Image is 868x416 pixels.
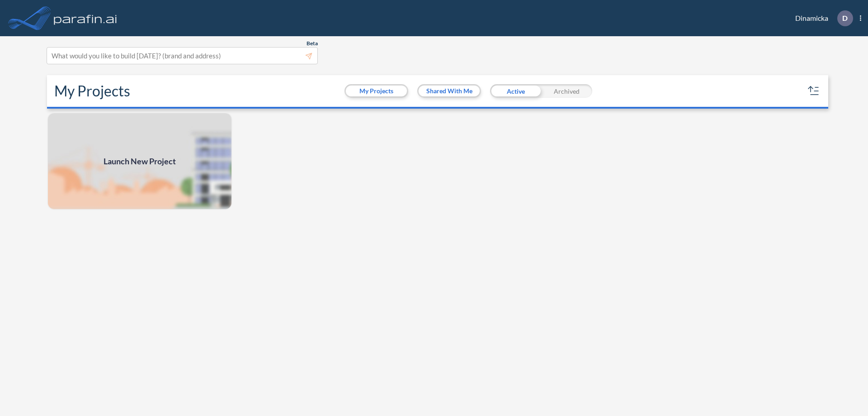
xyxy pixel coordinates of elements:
[541,84,592,98] div: Archived
[782,10,861,26] div: Dinamicka
[419,86,480,96] button: Shared With Me
[47,112,232,210] img: add
[490,84,541,98] div: Active
[807,84,821,98] button: sort
[52,9,119,27] img: logo
[54,82,130,100] h2: My Projects
[307,40,318,47] span: Beta
[104,155,176,167] span: Launch New Project
[346,86,407,96] button: My Projects
[47,112,232,210] a: Launch New Project
[842,14,848,22] p: D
